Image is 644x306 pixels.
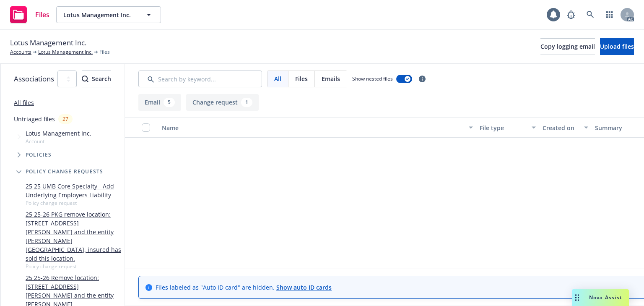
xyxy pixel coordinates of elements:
[14,99,34,107] a: All files
[352,75,393,82] span: Show nested files
[589,294,622,301] span: Nova Assist
[10,48,31,56] a: Accounts
[595,123,642,132] div: Summary
[56,6,161,23] button: Lotus Management Inc.
[7,3,53,26] a: Files
[26,152,52,157] span: Policies
[164,98,175,107] div: 5
[572,289,629,306] button: Nova Assist
[26,129,91,138] span: Lotus Management Inc.
[138,94,181,111] button: Email
[162,123,464,132] div: Name
[540,38,595,55] button: Copy logging email
[600,42,634,50] span: Upload files
[26,138,91,145] span: Account
[58,114,73,124] div: 27
[540,42,595,50] span: Copy logging email
[158,118,476,138] button: Name
[82,71,111,87] button: SearchSearch
[274,74,281,83] span: All
[82,76,88,82] svg: Search
[26,182,121,199] a: 25 25 UMB Core Specialty - Add Underlying Employers Liability
[480,123,527,132] div: File type
[572,289,582,306] div: Drag to move
[26,169,103,174] span: Policy change requests
[26,263,121,270] span: Policy change request
[476,118,539,138] button: File type
[600,38,634,55] button: Upload files
[539,118,592,138] button: Created on
[99,48,110,56] span: Files
[10,37,86,48] span: Lotus Management Inc.
[601,6,618,23] a: Switch app
[276,283,332,291] a: Show auto ID cards
[82,71,111,87] div: Search
[186,94,259,111] button: Change request
[295,74,308,83] span: Files
[14,115,55,123] a: Untriaged files
[63,10,136,19] span: Lotus Management Inc.
[563,6,579,23] a: Report a Bug
[35,11,49,18] span: Files
[156,283,332,292] span: Files labeled as "Auto ID card" are hidden.
[543,123,579,132] div: Created on
[38,48,93,56] a: Lotus Management Inc.
[241,98,252,107] div: 1
[26,210,121,263] a: 25 25-26 PKG remove location: [STREET_ADDRESS][PERSON_NAME] and the entity [PERSON_NAME][GEOGRAPH...
[582,6,599,23] a: Search
[138,71,262,87] input: Search by keyword...
[26,199,121,207] span: Policy change request
[322,74,340,83] span: Emails
[14,73,54,84] span: Associations
[142,123,150,132] input: Select all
